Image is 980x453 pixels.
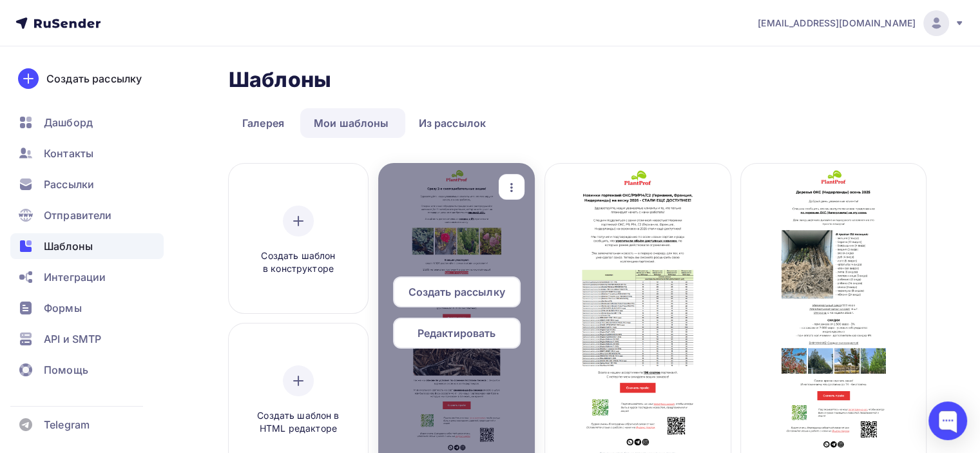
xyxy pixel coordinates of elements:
a: [EMAIL_ADDRESS][DOMAIN_NAME] [758,10,965,36]
span: Интеграции [44,269,106,285]
a: Формы [10,295,164,321]
span: Создать шаблон в конструкторе [237,249,360,276]
span: Формы [44,300,82,316]
span: Контакты [44,146,93,161]
a: Рассылки [10,171,164,197]
span: Редактировать [418,325,496,341]
a: Контакты [10,140,164,166]
a: Шаблоны [10,233,164,259]
span: Создать рассылку [408,284,504,300]
span: API и SMTP [44,331,101,347]
span: Рассылки [44,177,94,192]
span: Создать шаблон в HTML редакторе [237,409,360,436]
span: Шаблоны [44,238,93,254]
a: Дашборд [10,110,164,135]
a: Отправители [10,202,164,228]
span: Отправители [44,207,112,223]
a: Галерея [229,108,298,138]
h2: Шаблоны [229,67,331,93]
span: [EMAIL_ADDRESS][DOMAIN_NAME] [758,17,916,30]
span: Помощь [44,362,88,378]
a: Мои шаблоны [300,108,403,138]
div: Создать рассылку [46,71,142,86]
a: Из рассылок [405,108,500,138]
span: Дашборд [44,115,93,130]
span: Telegram [44,417,90,432]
